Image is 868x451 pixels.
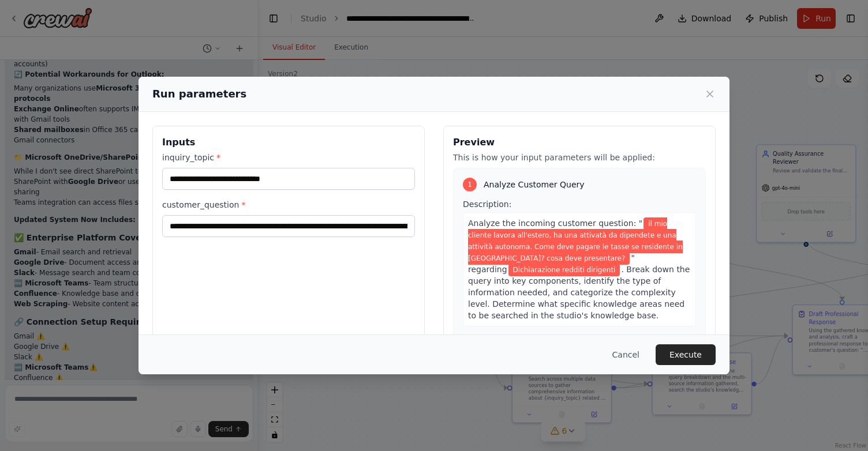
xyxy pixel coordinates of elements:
div: 1 [463,178,477,191]
label: customer_question [162,199,415,211]
h2: Run parameters [152,86,246,102]
span: " regarding [468,253,635,274]
button: Execute [656,344,716,365]
span: Analyze Customer Query [484,179,585,190]
h3: Preview [453,136,706,149]
span: Variable: customer_question [468,217,683,265]
button: Cancel [603,344,649,365]
label: inquiry_topic [162,152,415,163]
span: Variable: inquiry_topic [508,264,620,276]
span: . Break down the query into key components, identify the type of information needed, and categori... [468,265,690,320]
span: Analyze the incoming customer question: " [468,219,642,228]
p: This is how your input parameters will be applied: [453,152,706,163]
span: Description: [463,200,511,209]
h3: Inputs [162,136,415,149]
